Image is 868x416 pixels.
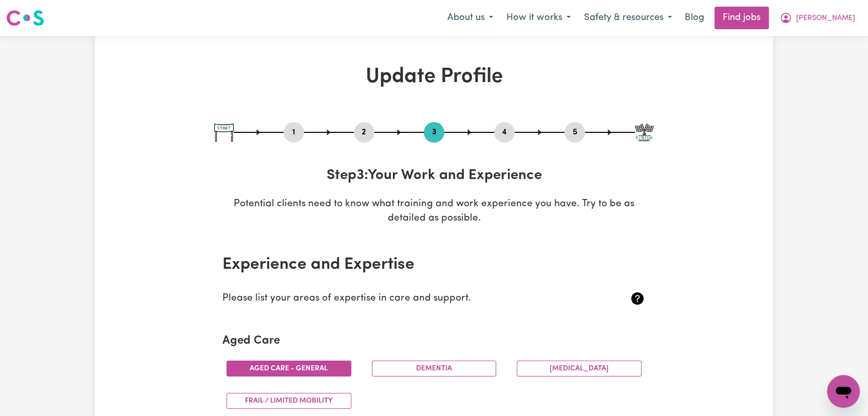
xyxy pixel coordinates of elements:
h3: Step 3 : Your Work and Experience [214,167,654,185]
button: Safety & resources [577,7,678,29]
iframe: Button to launch messaging window [827,375,860,408]
button: How it works [500,7,577,29]
a: Careseekers logo [6,6,44,30]
span: [PERSON_NAME] [796,13,855,24]
button: Go to step 2 [354,126,374,139]
a: Blog [678,7,710,29]
button: Go to step 5 [564,126,585,139]
a: Find jobs [714,7,769,29]
p: Please list your areas of expertise in care and support. [222,291,575,306]
button: Dementia [372,361,497,377]
button: Aged care - General [227,361,351,377]
button: Go to step 1 [284,126,304,139]
button: Go to step 4 [494,126,515,139]
img: Careseekers logo [6,9,44,27]
button: Go to step 3 [424,126,444,139]
h2: Aged Care [222,334,646,348]
button: My Account [773,7,862,29]
h1: Update Profile [214,65,654,89]
button: Frail / limited mobility [227,393,351,409]
button: About us [441,7,500,29]
button: [MEDICAL_DATA] [517,361,641,377]
h2: Experience and Expertise [222,255,646,274]
p: Potential clients need to know what training and work experience you have. Try to be as detailed ... [214,197,654,227]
